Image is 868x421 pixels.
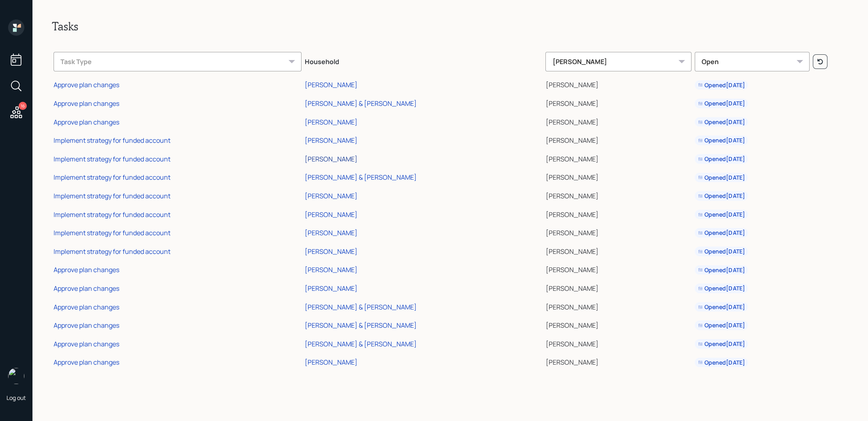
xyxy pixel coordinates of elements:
div: [PERSON_NAME] [305,265,358,274]
div: Approve plan changes [54,321,119,330]
div: [PERSON_NAME] [305,136,358,145]
div: Implement strategy for funded account [54,136,170,145]
div: Opened [DATE] [698,192,745,200]
div: Implement strategy for funded account [54,210,170,219]
div: Approve plan changes [54,99,119,108]
div: Opened [DATE] [698,340,745,348]
td: [PERSON_NAME] [544,315,693,333]
div: Approve plan changes [54,339,119,348]
div: [PERSON_NAME] & [PERSON_NAME] [305,321,417,330]
div: Approve plan changes [54,284,119,293]
div: Opened [DATE] [698,247,745,256]
div: Approve plan changes [54,80,119,89]
td: [PERSON_NAME] [544,148,693,167]
div: Implement strategy for funded account [54,247,170,256]
div: Log out [6,394,26,402]
div: [PERSON_NAME] [545,52,691,71]
img: treva-nostdahl-headshot.png [8,368,24,384]
div: Open [695,52,810,71]
td: [PERSON_NAME] [544,296,693,315]
td: [PERSON_NAME] [544,167,693,186]
div: Opened [DATE] [698,118,745,126]
div: [PERSON_NAME] [305,228,358,237]
div: Approve plan changes [54,303,119,311]
div: [PERSON_NAME] [305,118,358,127]
div: [PERSON_NAME] & [PERSON_NAME] [305,173,417,182]
div: 16 [19,102,27,110]
div: [PERSON_NAME] [305,80,358,89]
h2: Tasks [52,19,849,33]
div: Opened [DATE] [698,136,745,144]
div: [PERSON_NAME] & [PERSON_NAME] [305,339,417,348]
div: Opened [DATE] [698,266,745,274]
td: [PERSON_NAME] [544,75,693,93]
div: Opened [DATE] [698,174,745,182]
div: Opened [DATE] [698,321,745,329]
div: Opened [DATE] [698,303,745,311]
div: Implement strategy for funded account [54,228,170,237]
td: [PERSON_NAME] [544,222,693,241]
div: [PERSON_NAME] [305,284,358,293]
div: Approve plan changes [54,265,119,274]
div: [PERSON_NAME] [305,247,358,256]
div: Implement strategy for funded account [54,155,170,163]
div: [PERSON_NAME] [305,358,358,367]
div: [PERSON_NAME] & [PERSON_NAME] [305,99,417,108]
td: [PERSON_NAME] [544,260,693,278]
td: [PERSON_NAME] [544,204,693,223]
div: Opened [DATE] [698,284,745,292]
div: Approve plan changes [54,358,119,367]
td: [PERSON_NAME] [544,241,693,260]
div: Opened [DATE] [698,81,745,89]
div: Implement strategy for funded account [54,191,170,200]
div: [PERSON_NAME] [305,155,358,163]
td: [PERSON_NAME] [544,93,693,112]
div: Opened [DATE] [698,210,745,219]
div: Implement strategy for funded account [54,173,170,182]
div: [PERSON_NAME] [305,191,358,200]
td: [PERSON_NAME] [544,352,693,371]
div: Task Type [54,52,302,71]
div: [PERSON_NAME] & [PERSON_NAME] [305,303,417,311]
td: [PERSON_NAME] [544,112,693,130]
div: Opened [DATE] [698,359,745,367]
div: Opened [DATE] [698,99,745,107]
div: Opened [DATE] [698,229,745,237]
div: Opened [DATE] [698,155,745,163]
th: Household [303,46,544,75]
div: [PERSON_NAME] [305,210,358,219]
td: [PERSON_NAME] [544,278,693,296]
div: Approve plan changes [54,118,119,127]
td: [PERSON_NAME] [544,130,693,148]
td: [PERSON_NAME] [544,185,693,204]
td: [PERSON_NAME] [544,333,693,352]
